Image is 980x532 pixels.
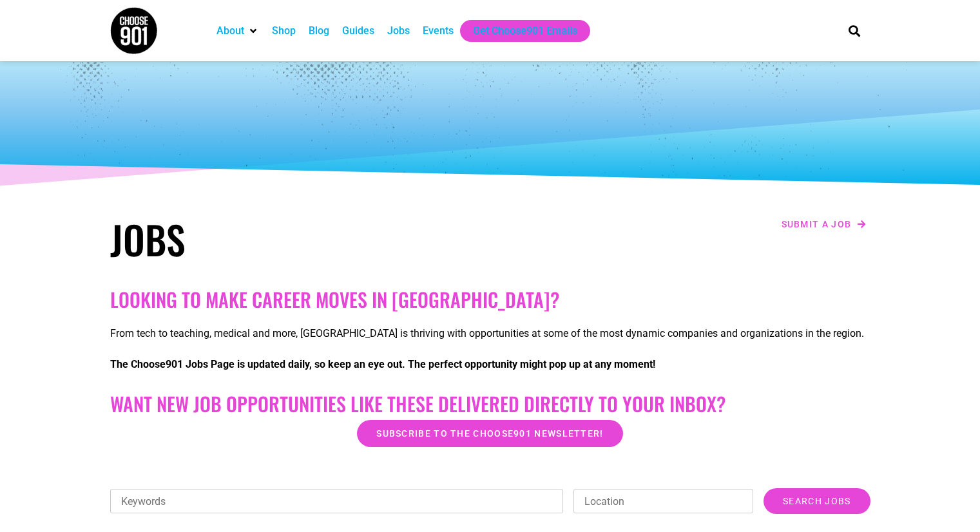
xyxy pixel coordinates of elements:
input: Keywords [110,489,564,513]
input: Location [573,489,753,513]
div: About [210,20,265,42]
a: Shop [272,23,296,39]
input: Search Jobs [764,488,870,514]
a: Get Choose901 Emails [473,23,577,39]
a: Subscribe to the Choose901 newsletter! [357,420,622,447]
div: Search [843,20,865,41]
h2: Looking to make career moves in [GEOGRAPHIC_DATA]? [110,288,870,311]
h1: Jobs [110,216,484,262]
a: Events [423,23,454,39]
p: From tech to teaching, medical and more, [GEOGRAPHIC_DATA] is thriving with opportunities at some... [110,326,870,341]
a: Guides [342,23,374,39]
h2: Want New Job Opportunities like these Delivered Directly to your Inbox? [110,392,870,415]
strong: The Choose901 Jobs Page is updated daily, so keep an eye out. The perfect opportunity might pop u... [110,358,655,370]
nav: Main nav [210,20,826,42]
span: Submit a job [782,220,852,229]
a: About [216,23,244,39]
a: Submit a job [778,216,870,233]
a: Blog [309,23,329,39]
a: Jobs [387,23,410,39]
span: Subscribe to the Choose901 newsletter! [376,429,603,438]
